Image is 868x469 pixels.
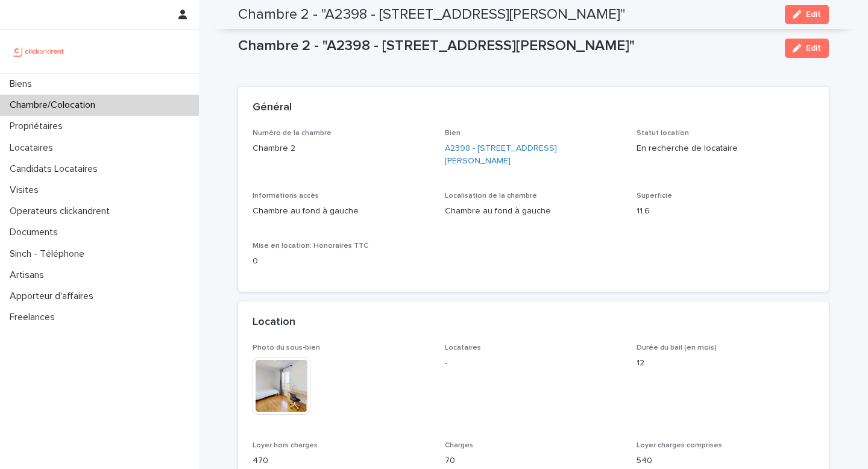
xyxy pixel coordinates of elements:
span: Edit [806,44,821,52]
p: 540 [637,455,814,467]
p: Documents [5,227,68,238]
span: Edit [806,10,821,19]
img: UCB0brd3T0yccxBKYDjQ [10,39,68,63]
span: Superficie [637,192,672,200]
p: - [445,357,623,370]
p: Chambre 2 [253,142,430,155]
p: Operateurs clickandrent [5,206,119,217]
p: Sinch - Téléphone [5,248,94,260]
button: Edit [785,39,829,58]
p: 70 [445,455,623,467]
p: Propriétaires [5,121,72,132]
h2: Chambre 2 - "A2398 - [STREET_ADDRESS][PERSON_NAME]" [238,6,625,24]
span: Locataires [445,344,481,351]
p: 11.6 [637,205,814,218]
span: Loyer hors charges [253,442,318,449]
span: Charges [445,442,473,449]
p: Chambre au fond à gauche [253,205,430,218]
span: Loyer charges comprises [637,442,722,449]
p: Chambre/Colocation [5,99,105,111]
p: Visites [5,184,48,196]
span: Localisation de la chambre [445,192,537,200]
span: Bien [445,130,461,137]
span: Informations accès [253,192,319,200]
p: Apporteur d'affaires [5,291,103,302]
h2: Location [253,316,295,329]
p: Candidats Locataires [5,163,107,175]
span: Numéro de la chambre [253,130,332,137]
h2: Général [253,101,292,115]
p: 470 [253,455,430,467]
p: Freelances [5,312,64,323]
p: Locataires [5,142,63,154]
p: Biens [5,78,42,90]
p: Chambre au fond à gauche [445,205,623,218]
a: A2398 - [STREET_ADDRESS][PERSON_NAME] [445,142,623,168]
span: Statut location [637,130,689,137]
p: En recherche de locataire [637,142,814,155]
span: Mise en location: Honoraires TTC [253,242,368,250]
span: Photo du sous-bien [253,344,320,351]
button: Edit [785,5,829,24]
p: 12 [637,357,814,370]
span: Durée du bail (en mois) [637,344,717,351]
p: Chambre 2 - "A2398 - [STREET_ADDRESS][PERSON_NAME]" [238,37,775,55]
p: Artisans [5,269,54,281]
p: 0 [253,255,430,268]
